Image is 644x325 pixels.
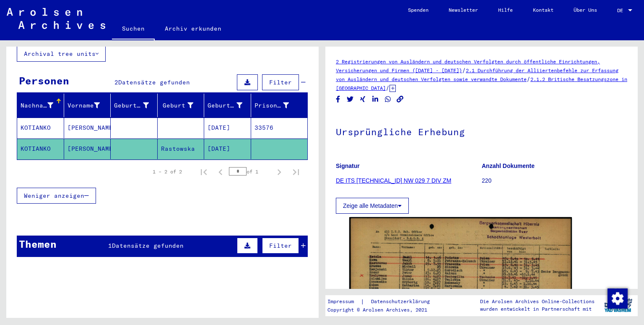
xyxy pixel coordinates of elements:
div: Themen [19,236,57,252]
button: Share on Facebook [334,94,343,105]
button: Next page [271,163,288,180]
span: Filter [269,242,292,249]
button: Share on LinkedIn [371,94,380,105]
button: Share on WhatsApp [384,94,392,105]
div: Vorname [68,99,111,112]
mat-header-cell: Geburtsname [111,94,158,117]
span: Datensätze gefunden [118,79,190,86]
span: DE [617,8,626,13]
mat-header-cell: Prisoner # [251,94,308,117]
button: First page [195,163,212,180]
button: Filter [262,74,299,90]
img: yv_logo.png [602,295,634,316]
b: Anzahl Dokumente [482,162,535,169]
mat-cell: [PERSON_NAME] [64,118,111,138]
div: Nachname [21,101,53,110]
button: Previous page [212,163,229,180]
button: Copy link [396,94,405,105]
div: Vorname [68,101,100,110]
p: 220 [482,176,627,185]
h1: Ursprüngliche Erhebung [336,113,627,149]
button: Weniger anzeigen [17,188,96,204]
button: Share on Xing [358,94,367,105]
p: Copyright © Arolsen Archives, 2021 [327,306,440,314]
div: Geburtsdatum [208,101,242,110]
div: Geburtsdatum [208,99,253,112]
div: Prisoner # [254,99,300,112]
span: 1 [108,242,112,249]
mat-cell: KOTIANKO [17,139,64,159]
mat-header-cell: Vorname [64,94,111,117]
button: Last page [288,163,304,180]
span: Datensätze gefunden [112,242,184,249]
mat-header-cell: Geburtsdatum [204,94,251,117]
span: / [527,75,530,83]
mat-cell: KOTIANKO [17,118,64,138]
button: Archival tree units [17,46,106,62]
mat-cell: [DATE] [204,118,251,138]
mat-cell: [DATE] [204,139,251,159]
button: Zeige alle Metadaten [336,198,409,214]
span: / [386,84,390,92]
button: Share on Twitter [346,94,355,105]
div: Geburt‏ [161,99,204,112]
a: Datenschutzerklärung [364,297,440,306]
mat-cell: 33576 [251,118,308,138]
button: Filter [262,238,299,254]
img: Zustimmung ändern [608,288,628,309]
mat-cell: Rastowska [158,139,205,159]
div: Geburtsname [114,99,159,112]
mat-header-cell: Nachname [17,94,64,117]
div: Personen [19,73,69,88]
a: Suchen [112,18,155,40]
mat-header-cell: Geburt‏ [158,94,205,117]
a: 2.1 Durchführung der Alliiertenbefehle zur Erfassung von Ausländern und deutschen Verfolgten sowi... [336,67,618,82]
div: Geburtsname [114,101,149,110]
span: / [462,66,466,74]
p: wurden entwickelt in Partnerschaft mit [480,305,595,313]
a: 2 Registrierungen von Ausländern und deutschen Verfolgten durch öffentliche Einrichtungen, Versic... [336,58,600,73]
span: Weniger anzeigen [24,192,84,199]
a: Archiv erkunden [155,18,231,39]
div: Prisoner # [254,101,289,110]
div: | [327,297,440,306]
img: Arolsen_neg.svg [7,8,105,29]
p: Die Arolsen Archives Online-Collections [480,298,595,305]
div: 1 – 2 of 2 [153,168,182,176]
a: Impressum [327,297,361,306]
div: Geburt‏ [161,101,194,110]
b: Signatur [336,162,360,169]
mat-cell: [PERSON_NAME] [64,139,111,159]
div: Nachname [21,99,64,112]
span: 2 [114,79,118,86]
div: of 1 [229,168,271,176]
span: Filter [269,79,292,86]
a: DE ITS [TECHNICAL_ID] NW 029 7 DIV ZM [336,177,451,184]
